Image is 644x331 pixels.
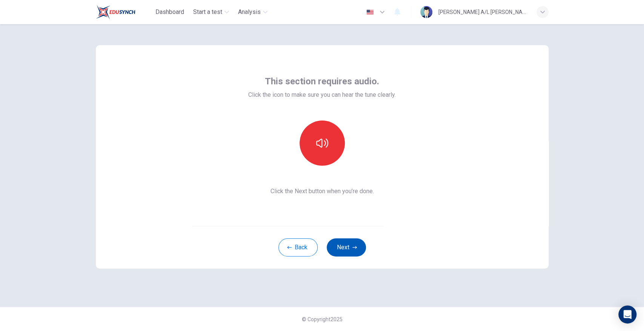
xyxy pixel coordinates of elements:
[278,238,318,256] button: Back
[420,6,432,18] img: Profile picture
[265,75,379,87] span: This section requires audio.
[302,316,343,322] span: © Copyright 2025
[248,187,396,196] span: Click the Next button when you’re done.
[155,8,184,17] span: Dashboard
[238,8,261,17] span: Analysis
[248,90,396,99] span: Click the icon to make sure you can hear the tune clearly.
[193,8,222,17] span: Start a test
[96,5,135,20] img: EduSynch logo
[152,5,187,19] button: Dashboard
[618,305,636,323] div: Open Intercom Messenger
[96,5,153,20] a: EduSynch logo
[327,238,366,256] button: Next
[365,9,375,15] img: en
[190,5,232,19] button: Start a test
[438,8,527,17] div: [PERSON_NAME] A/L [PERSON_NAME]
[235,5,271,19] button: Analysis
